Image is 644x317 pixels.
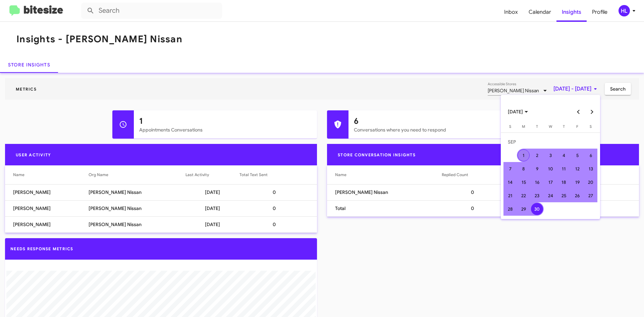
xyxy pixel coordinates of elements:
div: 5 [571,149,583,161]
button: Choose month and year [502,105,533,118]
div: 29 [518,203,530,215]
th: Monday [517,123,530,133]
div: 21 [504,190,516,202]
th: Tuesday [530,123,544,133]
td: September 30, 2025 [530,202,544,216]
div: 30 [531,203,543,215]
div: 28 [504,203,516,215]
div: 16 [531,176,543,188]
td: September 1, 2025 [517,149,530,162]
td: September 15, 2025 [517,175,530,189]
div: 7 [504,163,516,175]
td: September 27, 2025 [584,189,597,202]
div: 12 [571,163,583,175]
td: September 10, 2025 [544,162,557,175]
div: 11 [558,163,570,175]
div: 4 [558,149,570,161]
td: September 5, 2025 [571,149,584,162]
td: September 20, 2025 [584,175,597,189]
td: September 4, 2025 [557,149,571,162]
th: Saturday [584,123,597,133]
td: September 3, 2025 [544,149,557,162]
td: SEP [503,135,597,149]
td: September 7, 2025 [503,162,517,175]
td: September 23, 2025 [530,189,544,202]
div: 25 [558,190,570,202]
td: September 11, 2025 [557,162,571,175]
div: 27 [585,190,597,202]
td: September 9, 2025 [530,162,544,175]
button: Next month [585,105,598,118]
td: September 18, 2025 [557,175,571,189]
td: September 21, 2025 [503,189,517,202]
div: 9 [531,163,543,175]
div: 20 [585,176,597,188]
th: Thursday [557,123,571,133]
div: 10 [544,163,556,175]
td: September 6, 2025 [584,149,597,162]
th: Friday [571,123,584,133]
td: September 12, 2025 [571,162,584,175]
td: September 19, 2025 [571,175,584,189]
td: September 16, 2025 [530,175,544,189]
td: September 17, 2025 [544,175,557,189]
td: September 2, 2025 [530,149,544,162]
div: 23 [531,190,543,202]
div: 26 [571,190,583,202]
div: 14 [504,176,516,188]
span: [DATE] [508,106,528,118]
div: 18 [558,176,570,188]
div: 24 [544,190,556,202]
div: 22 [518,190,530,202]
div: 1 [518,149,530,161]
th: Wednesday [544,123,557,133]
td: September 25, 2025 [557,189,571,202]
td: September 8, 2025 [517,162,530,175]
button: Previous month [572,105,585,118]
div: 17 [544,176,556,188]
td: September 29, 2025 [517,202,530,216]
div: 3 [544,149,556,161]
div: 6 [585,149,597,161]
td: September 26, 2025 [571,189,584,202]
td: September 22, 2025 [517,189,530,202]
div: 8 [518,163,530,175]
div: 2 [531,149,543,161]
td: September 28, 2025 [503,202,517,216]
div: 15 [518,176,530,188]
th: Sunday [503,123,517,133]
td: September 14, 2025 [503,175,517,189]
td: September 13, 2025 [584,162,597,175]
div: 19 [571,176,583,188]
div: 13 [585,163,597,175]
td: September 24, 2025 [544,189,557,202]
